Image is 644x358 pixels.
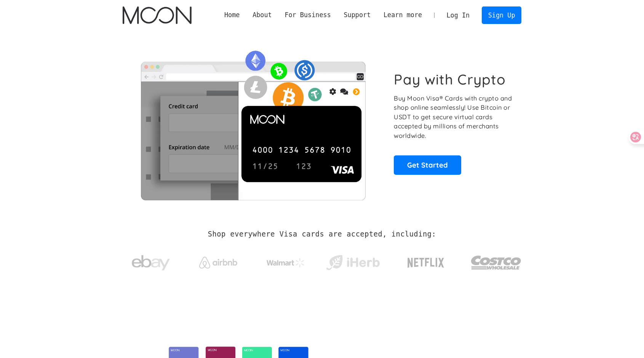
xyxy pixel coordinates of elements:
[384,10,422,20] div: Learn more
[208,230,436,238] h2: Shop everywhere Visa cards are accepted, including:
[199,257,237,268] img: Airbnb
[218,10,246,20] a: Home
[267,258,305,267] img: Walmart
[324,253,381,273] img: iHerb
[190,249,246,272] a: Airbnb
[284,10,331,20] div: For Business
[344,10,371,20] div: Support
[471,241,522,281] a: Costco
[324,245,381,276] a: iHerb
[471,248,522,277] img: Costco
[392,246,460,276] a: Netflix
[132,251,170,275] img: ebay
[440,7,476,24] a: Log In
[252,10,272,20] div: About
[257,251,314,271] a: Walmart
[123,243,179,279] a: ebay
[482,6,521,24] a: Sign Up
[407,253,445,272] img: Netflix
[394,94,513,141] p: Buy Moon Visa® Cards with crypto and shop online seamlessly! Use Bitcoin or USDT to get secure vi...
[394,71,506,88] h1: Pay with Crypto
[394,155,461,174] a: Get Started
[123,6,192,24] img: Moon Logo
[123,45,384,200] img: Moon Cards let you spend your crypto anywhere Visa is accepted.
